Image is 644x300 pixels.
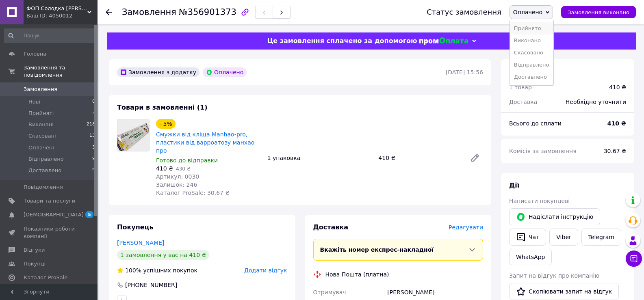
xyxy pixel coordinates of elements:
[568,9,629,15] span: Замовлення виконано
[125,267,141,274] span: 100%
[92,167,95,174] span: 9
[117,223,154,231] span: Покупець
[28,155,64,163] span: Відправлено
[509,272,599,279] span: Запит на відгук про компанію
[509,249,552,265] a: WhatsApp
[626,250,642,267] button: Чат з покупцем
[513,9,542,15] span: Оплачено
[313,223,349,231] span: Доставка
[117,250,209,260] div: 1 замовлення у вас на 410 ₴
[156,131,254,154] a: Смужки від кліща Manhao-pro, пластики від варроатозу манхао про
[156,190,230,196] span: Каталог ProSale: 30.67 ₴
[156,181,197,188] span: Залишок: 246
[176,166,191,172] span: 430 ₴
[203,67,247,77] div: Оплачено
[28,98,40,106] span: Нові
[156,119,176,129] div: - 5%
[28,132,56,140] span: Скасовані
[28,110,54,117] span: Прийняті
[28,144,54,151] span: Оплачені
[313,289,346,296] span: Отримувач
[449,224,483,231] span: Редагувати
[244,267,287,274] span: Додати відгук
[386,285,485,300] div: [PERSON_NAME]
[509,99,537,105] span: Доставка
[117,240,164,246] a: [PERSON_NAME]
[156,157,218,164] span: Готово до відправки
[156,165,173,172] span: 410 ₴
[24,86,57,93] span: Замовлення
[510,47,553,59] li: Скасовано
[28,167,61,174] span: Доставлено
[427,8,501,16] div: Статус замовлення
[179,7,236,17] span: №356901373
[323,270,391,278] div: Нова Пошта (платна)
[117,266,197,274] div: успішних покупок
[24,183,63,191] span: Повідомлення
[419,37,468,45] img: evopay logo
[122,7,176,17] span: Замовлення
[510,35,553,47] li: Виконано
[509,84,532,91] span: 1 товар
[89,132,95,140] span: 13
[24,274,67,281] span: Каталог ProSale
[607,120,626,127] b: 410 ₴
[24,225,75,240] span: Показники роботи компанії
[267,37,417,45] span: Це замовлення сплачено за допомогою
[156,173,199,180] span: Артикул: 0030
[604,148,626,154] span: 30.67 ₴
[24,64,98,79] span: Замовлення та повідомлення
[92,98,95,106] span: 0
[510,22,553,35] li: Прийнято
[85,211,93,218] span: 5
[467,150,483,166] a: Редагувати
[26,12,98,19] div: Ваш ID: 4050012
[509,148,577,154] span: Комісія за замовлення
[28,121,54,128] span: Виконані
[509,229,546,246] button: Чат
[24,211,84,218] span: [DEMOGRAPHIC_DATA]
[446,69,483,76] time: [DATE] 15:56
[375,152,464,164] div: 410 ₴
[26,5,87,12] span: ФОП Солодка Л.П.
[92,110,95,117] span: 3
[24,246,45,254] span: Відгуки
[609,83,626,91] div: 410 ₴
[87,121,95,128] span: 218
[24,197,75,205] span: Товари та послуги
[24,50,46,58] span: Головна
[509,283,619,300] button: Скопіювати запит на відгук
[581,229,621,246] a: Telegram
[510,59,553,71] li: Відправлено
[106,8,112,16] div: Повернутися назад
[24,260,46,268] span: Покупці
[509,181,519,189] span: Дії
[509,198,570,204] span: Написати покупцеві
[320,246,434,253] span: Вкажіть номер експрес-накладної
[117,67,199,77] div: Замовлення з додатку
[4,28,96,43] input: Пошук
[117,104,208,111] span: Товари в замовленні (1)
[509,208,600,225] button: Надіслати інструкцію
[117,119,149,151] img: Смужки від кліща Manhao-pro, пластики від варроатозу манхао про
[92,144,95,151] span: 3
[549,229,578,246] a: Viber
[264,152,375,164] div: 1 упаковка
[510,71,553,83] li: Доставлено
[124,281,178,289] div: [PHONE_NUMBER]
[92,155,95,163] span: 9
[561,93,631,111] div: Необхідно уточнити
[509,120,562,127] span: Всього до сплати
[561,6,636,18] button: Замовлення виконано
